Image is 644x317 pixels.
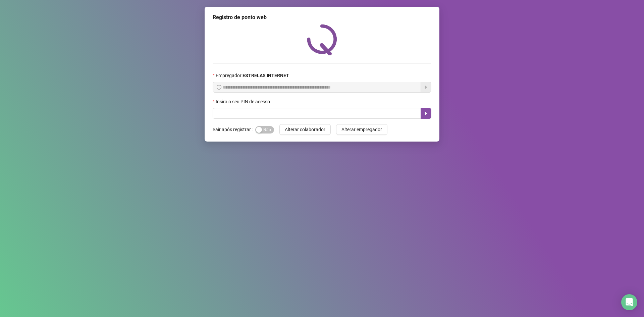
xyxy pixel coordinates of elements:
[423,111,429,116] span: caret-right
[216,72,289,79] span: Empregador :
[285,126,325,133] span: Alterar colaborador
[279,124,331,135] button: Alterar colaborador
[213,124,255,135] label: Sair após registrar
[243,73,289,78] strong: ESTRELAS INTERNET
[336,124,387,135] button: Alterar empregador
[213,98,274,105] label: Insira o seu PIN de acesso
[217,85,221,90] span: info-circle
[621,294,637,310] div: Open Intercom Messenger
[341,126,382,133] span: Alterar empregador
[213,13,431,21] div: Registro de ponto web
[307,24,337,55] img: QRPoint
